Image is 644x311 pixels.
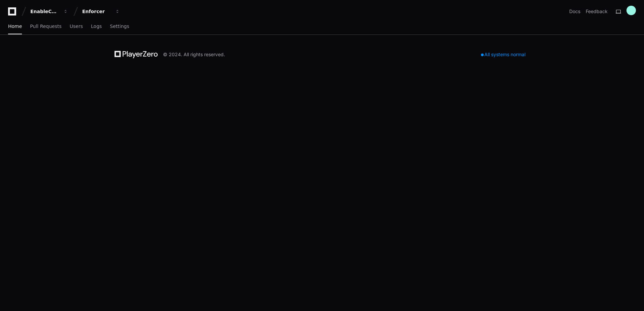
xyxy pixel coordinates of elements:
[79,5,123,18] button: Enforcer
[30,24,61,28] span: Pull Requests
[8,19,22,34] a: Home
[569,8,580,15] a: Docs
[8,24,22,28] span: Home
[70,19,83,34] a: Users
[91,24,102,28] span: Logs
[30,8,59,15] div: EnableComp
[91,19,102,34] a: Logs
[30,19,61,34] a: Pull Requests
[70,24,83,28] span: Users
[586,8,608,15] button: Feedback
[110,24,129,28] span: Settings
[28,5,71,18] button: EnableComp
[82,8,111,15] div: Enforcer
[163,51,225,58] div: © 2024. All rights reserved.
[477,50,529,59] div: All systems normal
[110,19,129,34] a: Settings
